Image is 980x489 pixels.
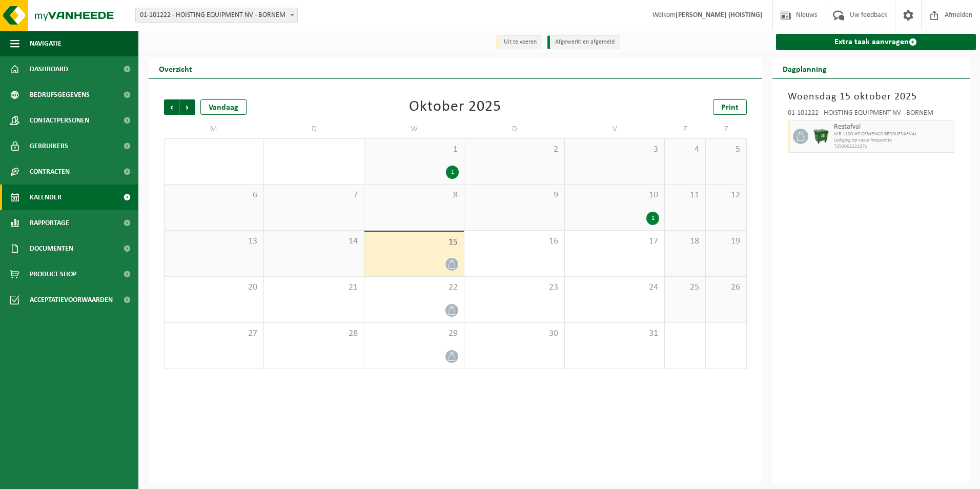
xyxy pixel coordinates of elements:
[670,236,700,247] span: 18
[170,282,258,293] span: 20
[30,210,69,236] span: Rapportage
[364,120,464,138] td: W
[711,144,741,155] span: 5
[170,328,258,339] span: 27
[164,99,179,115] span: Vorige
[30,133,68,159] span: Gebruikers
[30,56,68,82] span: Dashboard
[170,236,258,247] span: 13
[772,58,837,78] h2: Dagplanning
[547,35,620,49] li: Afgewerkt en afgemeld
[464,120,564,138] td: D
[834,144,952,150] span: T250002221371
[409,99,501,115] div: Oktober 2025
[30,108,89,133] span: Contactpersonen
[30,236,73,261] span: Documenten
[269,328,358,339] span: 28
[670,190,700,201] span: 11
[170,190,258,201] span: 6
[370,237,459,248] span: 15
[30,261,76,287] span: Product Shop
[30,185,62,210] span: Kalender
[570,144,659,155] span: 3
[834,131,952,137] span: WB-1100-HP GEMENGD BEDRIJFSAFVAL
[834,137,952,144] span: Lediging op vaste frequentie
[370,144,459,155] span: 1
[370,282,459,293] span: 22
[370,328,459,339] span: 29
[469,282,559,293] span: 23
[269,190,358,201] span: 7
[570,328,659,339] span: 31
[30,287,113,313] span: Acceptatievoorwaarden
[30,31,62,56] span: Navigatie
[264,120,364,138] td: D
[711,190,741,201] span: 12
[676,11,762,19] strong: [PERSON_NAME] (HOISTING)
[469,190,559,201] span: 9
[269,282,358,293] span: 21
[788,110,955,120] div: 01-101222 - HOISTING EQUIPMENT NV - BORNEM
[30,82,90,108] span: Bedrijfsgegevens
[30,159,70,185] span: Contracten
[670,144,700,155] span: 4
[469,328,559,339] span: 30
[711,282,741,293] span: 26
[646,212,659,225] div: 1
[706,120,747,138] td: Z
[711,236,741,247] span: 19
[446,166,459,179] div: 1
[788,89,955,105] h3: Woensdag 15 oktober 2025
[164,120,264,138] td: M
[565,120,665,138] td: V
[776,34,976,50] a: Extra taak aanvragen
[670,282,700,293] span: 25
[180,99,195,115] span: Volgende
[269,236,358,247] span: 14
[721,104,739,112] span: Print
[469,236,559,247] span: 16
[570,236,659,247] span: 17
[813,129,829,144] img: WB-1100-HPE-GN-01
[834,123,952,131] span: Restafval
[665,120,706,138] td: Z
[496,35,542,49] li: Uit te voeren
[136,8,297,23] span: 01-101222 - HOISTING EQUIPMENT NV - BORNEM
[570,190,659,201] span: 10
[149,58,202,78] h2: Overzicht
[135,8,298,23] span: 01-101222 - HOISTING EQUIPMENT NV - BORNEM
[469,144,559,155] span: 2
[200,99,247,115] div: Vandaag
[370,190,459,201] span: 8
[713,99,747,115] a: Print
[570,282,659,293] span: 24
